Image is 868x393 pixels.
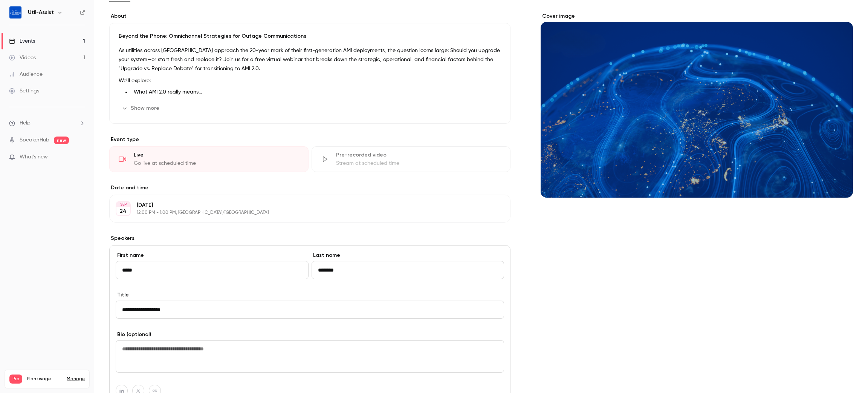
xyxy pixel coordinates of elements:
div: SEP [116,202,130,207]
p: Beyond the Phone: Omnichannel Strategies for Outage Communications [119,32,501,40]
a: SpeakerHub [20,136,49,144]
label: Date and time [109,184,510,192]
div: Live [134,151,299,159]
span: new [54,137,69,144]
label: Cover image [541,12,853,20]
div: LiveGo live at scheduled time [109,146,309,172]
div: Settings [9,87,39,95]
li: help-dropdown-opener [9,119,85,127]
img: Util-Assist [9,6,21,18]
span: Pro [9,375,22,384]
label: Bio (optional) [116,331,504,338]
p: 12:00 PM - 1:00 PM, [GEOGRAPHIC_DATA]/[GEOGRAPHIC_DATA] [137,210,471,216]
div: Go live at scheduled time [134,160,299,167]
p: [DATE] [137,201,471,209]
button: Show more [119,102,164,114]
span: Help [20,119,31,127]
span: Plan usage [27,376,62,382]
li: What AMI 2.0 really means [131,88,501,96]
div: Videos [9,54,36,61]
label: First name [116,252,309,259]
label: Speakers [109,235,510,242]
div: Pre-recorded video [336,151,501,159]
section: Cover image [541,12,853,198]
label: Title [116,291,504,299]
span: What's new [20,153,48,161]
div: Stream at scheduled time [336,160,501,167]
div: Pre-recorded videoStream at scheduled time [312,146,511,172]
div: Events [9,37,35,45]
h6: Util-Assist [28,9,54,16]
div: Audience [9,71,43,78]
a: Manage [67,376,85,382]
p: Event type [109,136,510,143]
p: As utilities across [GEOGRAPHIC_DATA] approach the 20-year mark of their first-generation AMI dep... [119,46,501,73]
label: About [109,12,510,20]
label: Last name [312,252,504,259]
p: We’ll explore: [119,76,501,85]
p: 24 [120,207,127,215]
